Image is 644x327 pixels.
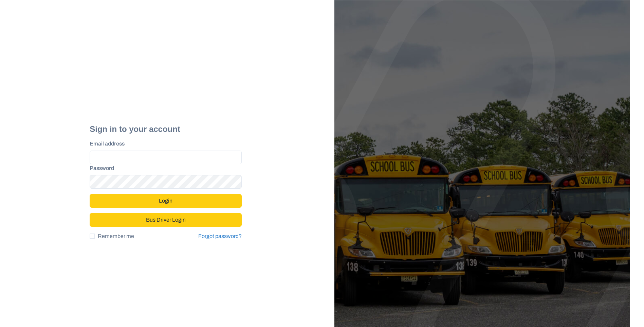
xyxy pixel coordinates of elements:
[90,124,242,134] h2: Sign in to your account
[98,232,134,240] span: Remember me
[90,214,242,220] a: Bus Driver Login
[90,164,238,172] label: Password
[198,233,242,239] a: Forgot password?
[90,140,238,148] label: Email address
[198,232,242,240] a: Forgot password?
[90,213,242,227] button: Bus Driver Login
[90,194,242,208] button: Login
